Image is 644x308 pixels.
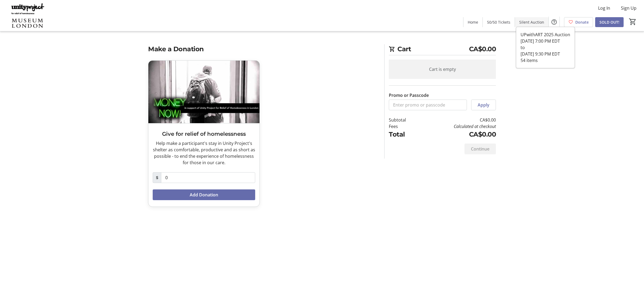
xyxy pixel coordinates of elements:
span: Apply [478,102,489,108]
div: to [521,44,570,51]
span: Donate [575,19,589,25]
label: Promo or Passcode [389,92,429,98]
div: Help make a participant's stay in Unity Project's shelter as comfortable, productive and as short... [153,140,255,166]
a: 50/50 Tickets [483,17,515,27]
span: Home [468,19,478,25]
h3: Give for relief of homelessness [153,130,255,138]
span: CA$0.00 [469,44,496,54]
span: Log In [598,5,610,11]
img: Give for relief of homelessness [148,61,259,123]
button: Add Donation [153,189,255,200]
button: Cart [628,17,638,27]
h2: Make a Donation [148,44,378,54]
div: UPwithART 2025 Auction [521,31,570,38]
div: Cart is empty [389,60,496,79]
td: Fees [389,123,420,130]
img: Unity Project & Museum London's Logo [3,2,51,29]
td: CA$0.00 [420,117,496,123]
input: Enter promo or passcode [389,100,467,110]
button: Apply [471,100,496,110]
span: SOLD OUT! [599,19,619,25]
a: SOLD OUT! [595,17,624,27]
h2: Cart [389,44,496,55]
div: 54 items [521,57,570,64]
button: Log In [594,4,614,12]
span: Add Donation [190,192,218,198]
button: Help [549,17,559,27]
span: Silent Auction [519,19,544,25]
a: Silent Auction [515,17,548,27]
span: $ [153,172,161,183]
a: Donate [564,17,593,27]
td: Total [389,130,420,139]
div: [DATE] 9:30 PM EDT [521,51,570,57]
span: 50/50 Tickets [487,19,510,25]
span: Sign Up [621,5,636,11]
div: [DATE] 7:00 PM EDT [521,38,570,44]
input: Donation Amount [161,172,255,183]
td: Calculated at checkout [420,123,496,130]
td: Subtotal [389,117,420,123]
a: Home [463,17,482,27]
button: Sign Up [617,4,641,12]
td: CA$0.00 [420,130,496,139]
